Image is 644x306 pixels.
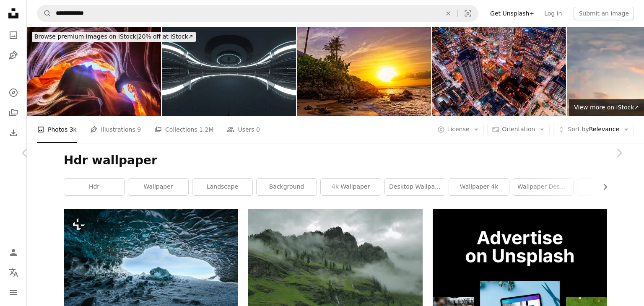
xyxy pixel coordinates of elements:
[539,7,567,20] a: Log in
[137,125,141,134] span: 9
[248,261,423,269] a: green grass field on mountain
[5,284,22,301] button: Menu
[568,126,589,132] span: Sort by
[5,264,22,281] button: Language
[594,113,644,193] a: Next
[64,179,124,195] a: hdr
[385,179,445,195] a: desktop wallpaper
[553,123,634,136] button: Sort byRelevance
[257,179,317,195] a: background
[227,116,260,143] a: Users 0
[449,179,509,195] a: wallpaper 4k
[90,116,141,143] a: Illustrations 9
[5,244,22,261] a: Log in / Sign up
[27,27,161,116] img: Upper Antelope Canyon
[27,27,201,47] a: Browse premium images on iStock|20% off at iStock↗
[128,179,188,195] a: wallpaper
[192,179,252,195] a: landscape
[569,99,644,116] a: View more on iStock↗
[447,126,470,132] span: License
[568,125,619,134] span: Relevance
[34,33,138,40] span: Browse premium images on iStock |
[37,5,478,22] form: Find visuals sitewide
[5,47,22,64] a: Illustrations
[502,126,535,132] span: Orientation
[154,116,213,143] a: Collections 1.2M
[458,5,478,21] button: Visual search
[513,179,573,195] a: wallpaper desktop
[577,179,637,195] a: nature
[5,84,22,101] a: Explore
[485,7,539,20] a: Get Unsplash+
[5,104,22,121] a: Collections
[297,27,431,116] img: A tropical beach sunset on a beautiful day
[162,27,296,116] img: Empty room and spotlights, 3d rendering.
[574,104,639,111] span: View more on iStock ↗
[64,263,238,271] a: a large ice cave filled with lots of ice
[487,123,550,136] button: Orientation
[432,27,566,116] img: Aerial of Downtown Los Angeles California at Night
[37,5,52,21] button: Search Unsplash
[439,5,457,21] button: Clear
[321,179,381,195] a: 4k wallpaper
[199,125,213,134] span: 1.2M
[64,153,607,168] h1: Hdr wallpaper
[433,123,484,136] button: License
[256,125,260,134] span: 0
[5,27,22,44] a: Photos
[32,32,196,42] div: 20% off at iStock ↗
[574,7,634,20] button: Submit an image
